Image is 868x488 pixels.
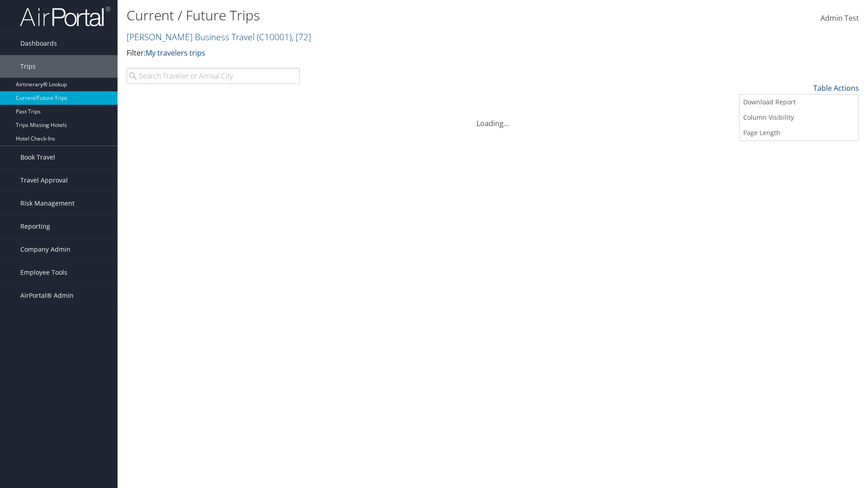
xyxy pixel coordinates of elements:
img: airportal-logo.png [20,6,110,27]
span: Dashboards [20,32,57,55]
span: Travel Approval [20,169,68,192]
a: Column Visibility [740,110,859,125]
a: Page Length [740,125,859,141]
a: Download Report [740,94,859,110]
span: Risk Management [20,192,75,215]
span: Trips [20,55,36,78]
span: Company Admin [20,238,71,261]
span: Book Travel [20,146,55,169]
span: Employee Tools [20,261,67,284]
span: AirPortal® Admin [20,284,74,307]
span: Reporting [20,215,50,238]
